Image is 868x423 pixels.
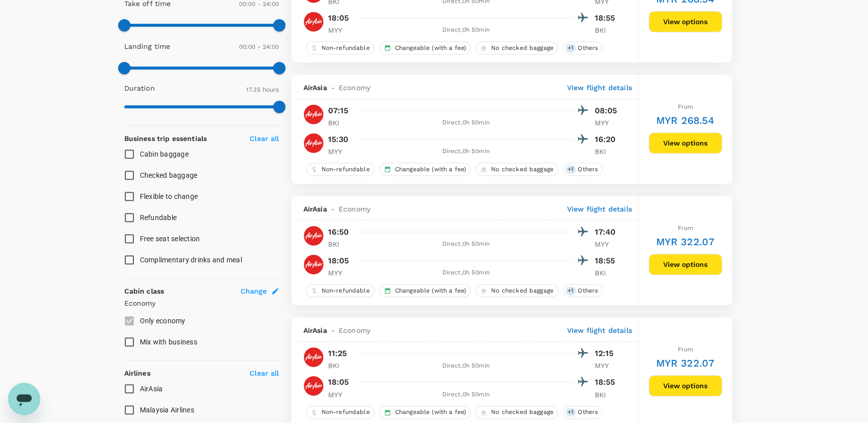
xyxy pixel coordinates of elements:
p: BKI [595,147,620,157]
div: +1Others [563,406,602,419]
p: 07:15 [328,105,349,117]
button: View options [649,132,722,154]
div: Non-refundable [306,284,374,297]
h6: MYR 322.07 [656,234,715,250]
img: AK [303,133,324,153]
p: View flight details [567,325,632,335]
div: Direct , 0h 50min [359,118,573,128]
strong: Airlines [124,369,150,377]
div: Direct , 0h 50min [359,147,573,157]
div: Changeable (with a fee) [379,406,470,419]
span: Only economy [140,317,186,325]
span: No checked baggage [487,44,558,52]
span: Economy [339,325,370,335]
span: Free seat selection [140,235,200,243]
span: From [677,225,693,232]
p: BKI [595,25,620,35]
div: No checked baggage [476,41,558,54]
div: Direct , 0h 50min [359,25,573,35]
p: BKI [328,361,353,371]
div: +1Others [563,163,602,176]
span: From [677,103,693,110]
span: Mix with business [140,338,197,346]
img: AK [303,12,324,32]
span: No checked baggage [487,287,558,295]
span: Economy [339,204,370,214]
span: Non-refundable [318,287,374,295]
div: Direct , 0h 50min [359,361,573,371]
button: View options [649,11,722,32]
p: Economy [124,298,279,308]
img: AK [303,104,324,124]
img: AK [303,347,324,367]
img: AK [303,376,324,396]
p: BKI [328,118,353,128]
span: Flexible to change [140,192,198,200]
div: No checked baggage [476,406,558,419]
p: Duration [124,83,155,93]
span: Cabin baggage [140,150,189,158]
h6: MYR 268.54 [656,112,715,128]
p: 08:05 [595,105,620,117]
span: Economy [339,83,370,93]
div: +1Others [563,41,602,54]
p: 18:05 [328,255,349,267]
p: 12:15 [595,347,620,360]
div: Non-refundable [306,406,374,419]
span: Refundable [140,214,177,222]
div: No checked baggage [476,163,558,176]
img: AK [303,226,324,246]
p: MYY [328,25,353,35]
p: 15:30 [328,133,349,146]
p: Clear all [250,368,279,378]
div: Changeable (with a fee) [379,163,470,176]
div: Direct , 0h 50min [359,239,573,249]
p: BKI [595,268,620,278]
p: 18:55 [595,255,620,267]
span: - [327,204,339,214]
span: Others [574,287,602,295]
p: 17:40 [595,226,620,238]
span: Non-refundable [318,408,374,416]
p: MYY [595,239,620,249]
h6: MYR 322.07 [656,355,715,371]
p: MYY [328,147,353,157]
div: Direct , 0h 50min [359,390,573,400]
p: BKI [595,390,620,400]
span: AirAsia [140,385,163,393]
p: MYY [328,390,353,400]
p: BKI [328,239,353,249]
p: View flight details [567,204,632,214]
span: Non-refundable [318,44,374,52]
iframe: Button to launch messaging window [8,383,40,415]
div: +1Others [563,284,602,297]
span: Changeable (with a fee) [391,165,470,174]
span: + 1 [566,44,576,52]
span: No checked baggage [487,408,558,416]
p: 18:05 [328,376,349,388]
span: From [677,346,693,353]
div: Direct , 0h 50min [359,268,573,278]
div: No checked baggage [476,284,558,297]
button: View options [649,254,722,275]
p: Clear all [250,133,279,144]
strong: Cabin class [124,287,165,295]
p: View flight details [567,83,632,93]
div: Changeable (with a fee) [379,284,470,297]
p: Landing time [124,41,171,51]
strong: Business trip essentials [124,134,207,143]
p: MYY [328,268,353,278]
span: Others [574,165,602,174]
span: + 1 [566,408,576,416]
span: 00:00 - 24:00 [239,1,279,8]
span: Changeable (with a fee) [391,408,470,416]
span: AirAsia [303,83,327,93]
span: Checked baggage [140,171,198,179]
p: 16:50 [328,226,349,238]
span: Changeable (with a fee) [391,44,470,52]
button: View options [649,375,722,396]
span: - [327,325,339,335]
span: AirAsia [303,204,327,214]
span: Change [241,286,267,296]
img: AK [303,254,324,274]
